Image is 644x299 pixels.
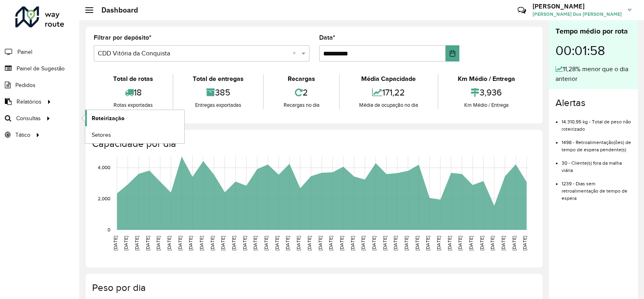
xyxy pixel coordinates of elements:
h3: [PERSON_NAME] [532,2,622,10]
span: Relatórios [17,98,42,106]
text: [DATE] [522,236,527,250]
div: 2 [266,84,337,101]
text: [DATE] [156,236,161,250]
div: Total de entregas [175,74,261,84]
a: Roteirização [85,110,184,126]
text: [DATE] [425,236,430,250]
div: Recargas no dia [266,101,337,109]
div: 385 [175,84,261,101]
div: Total de rotas [96,74,170,84]
text: [DATE] [393,236,398,250]
text: [DATE] [490,236,495,250]
div: 18 [96,84,170,101]
div: Média de ocupação no dia [342,101,436,109]
text: [DATE] [123,236,128,250]
text: [DATE] [199,236,204,250]
text: [DATE] [415,236,420,250]
h2: Dashboard [93,6,138,15]
text: [DATE] [113,236,118,250]
li: 30 - Cliente(s) fora da malha viária [562,153,631,174]
span: Consultas [16,114,41,123]
span: Pedidos [15,81,36,89]
label: Filtrar por depósito [94,33,152,42]
text: [DATE] [296,236,301,250]
text: [DATE] [210,236,215,250]
text: [DATE] [468,236,474,250]
text: [DATE] [328,236,333,250]
span: Tático [15,131,30,139]
a: Setores [85,127,184,143]
span: Clear all [293,49,299,58]
text: [DATE] [511,236,517,250]
h4: Alertas [556,97,631,109]
div: Km Médio / Entrega [440,101,532,109]
label: Data [319,33,335,42]
text: [DATE] [231,236,236,250]
text: [DATE] [371,236,377,250]
span: Painel [17,48,32,56]
text: [DATE] [220,236,225,250]
text: [DATE] [382,236,387,250]
div: Km Médio / Entrega [440,74,532,84]
text: [DATE] [479,236,484,250]
text: [DATE] [253,236,258,250]
div: Entregas exportadas [175,101,261,109]
text: [DATE] [263,236,269,250]
li: 1239 - Dias sem retroalimentação de tempo de espera [562,174,631,202]
div: 3,936 [440,84,532,101]
div: Média Capacidade [342,74,436,84]
text: [DATE] [501,236,506,250]
text: 4,000 [98,165,110,170]
li: 1498 - Retroalimentação(ões) de tempo de espera pendente(s) [562,133,631,153]
text: [DATE] [318,236,323,250]
div: 00:01:58 [556,37,631,64]
button: Choose Date [446,45,459,61]
text: [DATE] [447,236,452,250]
h4: Capacidade por dia [92,138,535,150]
text: [DATE] [134,236,139,250]
text: [DATE] [350,236,355,250]
li: 14.310,95 kg - Total de peso não roteirizado [562,112,631,133]
text: [DATE] [177,236,183,250]
span: Setores [92,131,111,139]
text: [DATE] [145,236,150,250]
text: [DATE] [242,236,247,250]
div: Rotas exportadas [96,101,170,109]
div: Recargas [266,74,337,84]
text: [DATE] [404,236,409,250]
text: 0 [107,227,110,232]
div: Tempo médio por rota [556,26,631,37]
text: [DATE] [274,236,280,250]
div: 171,22 [342,84,436,101]
text: [DATE] [457,236,463,250]
text: [DATE] [360,236,366,250]
text: 2,000 [98,196,110,201]
a: Contato Rápido [513,2,530,19]
div: 11,28% menor que o dia anterior [556,64,631,84]
text: [DATE] [285,236,290,250]
text: [DATE] [166,236,172,250]
text: [DATE] [436,236,441,250]
text: [DATE] [339,236,344,250]
span: [PERSON_NAME] Dos [PERSON_NAME] [532,11,622,18]
text: [DATE] [188,236,193,250]
span: Painel de Sugestão [17,64,65,73]
text: [DATE] [307,236,312,250]
span: Roteirização [92,114,124,123]
h4: Peso por dia [92,282,535,294]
